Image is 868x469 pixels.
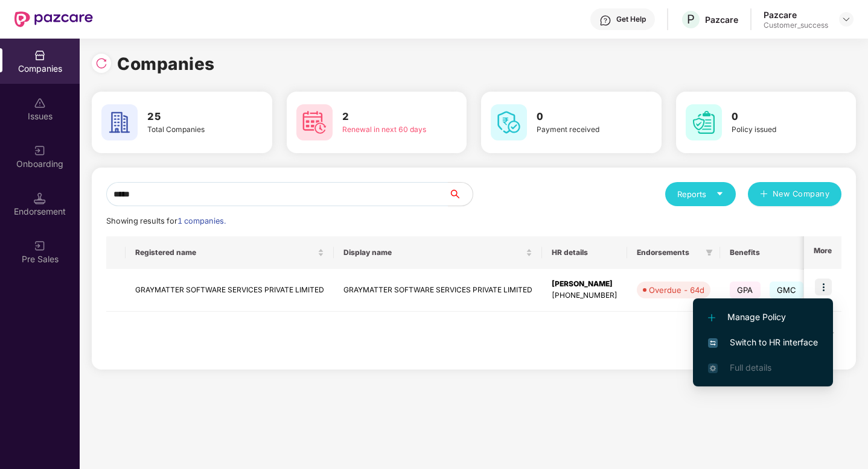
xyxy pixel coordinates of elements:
[599,14,611,27] img: svg+xml;base64,PHN2ZyBpZD0iSGVscC0zMngzMiIgeG1sbnM9Imh0dHA6Ly93d3cudzMub3JnLzIwMDAvc3ZnIiB3aWR0aD...
[705,14,738,25] div: Pazcare
[147,109,237,125] h3: 25
[537,109,627,125] h3: 0
[720,236,828,269] th: Benefits
[34,145,46,157] img: svg+xml;base64,PHN2ZyB3aWR0aD0iMjAiIGhlaWdodD0iMjAiIHZpZXdCb3g9IjAgMCAyMCAyMCIgZmlsbD0ibm9uZSIgeG...
[706,249,713,256] span: filter
[343,248,523,257] span: Display name
[552,290,617,301] div: [PHONE_NUMBER]
[677,188,724,200] div: Reports
[708,338,718,348] img: svg+xml;base64,PHN2ZyB4bWxucz0iaHR0cDovL3d3dy53My5vcmcvMjAwMC9zdmciIHdpZHRoPSIxNiIgaGVpZ2h0PSIxNi...
[841,14,851,24] img: svg+xml;base64,PHN2ZyBpZD0iRHJvcGRvd24tMzJ4MzIiIHhtbG5zPSJodHRwOi8vd3d3LnczLm9yZy8yMDAwL3N2ZyIgd2...
[732,109,822,125] h3: 0
[730,362,771,373] span: Full details
[616,14,646,24] div: Get Help
[687,12,695,27] span: P
[815,279,832,295] img: icon
[296,104,333,140] img: svg+xml;base64,PHN2ZyB4bWxucz0iaHR0cDovL3d3dy53My5vcmcvMjAwMC9zdmciIHdpZHRoPSI2MCIgaGVpZ2h0PSI2MC...
[764,9,828,20] div: Pazcare
[770,282,804,298] span: GMC
[764,20,828,30] div: Customer_success
[537,124,627,136] div: Payment received
[34,240,46,252] img: svg+xml;base64,PHN2ZyB3aWR0aD0iMjAiIGhlaWdodD0iMjAiIHZpZXdCb3g9IjAgMCAyMCAyMCIgZmlsbD0ibm9uZSIgeG...
[708,314,715,321] img: svg+xml;base64,PHN2ZyB4bWxucz0iaHR0cDovL3d3dy53My5vcmcvMjAwMC9zdmciIHdpZHRoPSIxMi4yMDEiIGhlaWdodD...
[708,364,718,373] img: svg+xml;base64,PHN2ZyB4bWxucz0iaHR0cDovL3d3dy53My5vcmcvMjAwMC9zdmciIHdpZHRoPSIxNi4zNjMiIGhlaWdodD...
[342,124,432,136] div: Renewal in next 60 days
[708,336,818,349] span: Switch to HR interface
[334,236,542,269] th: Display name
[708,310,818,324] span: Manage Policy
[34,192,46,204] img: svg+xml;base64,PHN2ZyB3aWR0aD0iMTQuNSIgaGVpZ2h0PSIxNC41IiB2aWV3Qm94PSIwIDAgMTYgMTYiIGZpbGw9Im5vbm...
[703,245,715,260] span: filter
[716,190,724,198] span: caret-down
[334,269,542,312] td: GRAYMATTER SOFTWARE SERVICES PRIVATE LIMITED
[14,11,93,27] img: New Pazcare Logo
[552,279,617,290] div: [PERSON_NAME]
[637,248,701,257] span: Endorsements
[147,124,237,136] div: Total Companies
[804,236,841,269] th: More
[773,188,830,200] span: New Company
[448,182,473,206] button: search
[748,182,841,206] button: plusNew Company
[101,104,138,140] img: svg+xml;base64,PHN2ZyB4bWxucz0iaHR0cDovL3d3dy53My5vcmcvMjAwMC9zdmciIHdpZHRoPSI2MCIgaGVpZ2h0PSI2MC...
[126,236,334,269] th: Registered name
[177,216,226,225] span: 1 companies.
[342,109,432,125] h3: 2
[760,190,768,200] span: plus
[106,216,226,225] span: Showing results for
[34,49,46,61] img: svg+xml;base64,PHN2ZyBpZD0iQ29tcGFuaWVzIiB4bWxucz0iaHR0cDovL3d3dy53My5vcmcvMjAwMC9zdmciIHdpZHRoPS...
[732,124,822,136] div: Policy issued
[34,97,46,109] img: svg+xml;base64,PHN2ZyBpZD0iSXNzdWVzX2Rpc2FibGVkIiB4bWxucz0iaHR0cDovL3d3dy53My5vcmcvMjAwMC9zdmciIH...
[491,104,527,140] img: svg+xml;base64,PHN2ZyB4bWxucz0iaHR0cDovL3d3dy53My5vcmcvMjAwMC9zdmciIHdpZHRoPSI2MCIgaGVpZ2h0PSI2MC...
[542,236,627,269] th: HR details
[730,282,761,298] span: GPA
[126,269,334,312] td: GRAYMATTER SOFTWARE SERVICES PRIVATE LIMITED
[135,248,315,257] span: Registered name
[95,57,107,69] img: svg+xml;base64,PHN2ZyBpZD0iUmVsb2FkLTMyeDMyIiB4bWxucz0iaHR0cDovL3d3dy53My5vcmcvMjAwMC9zdmciIHdpZH...
[649,284,704,296] div: Overdue - 64d
[117,51,215,77] h1: Companies
[686,104,722,140] img: svg+xml;base64,PHN2ZyB4bWxucz0iaHR0cDovL3d3dy53My5vcmcvMjAwMC9zdmciIHdpZHRoPSI2MCIgaGVpZ2h0PSI2MC...
[448,189,473,199] span: search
